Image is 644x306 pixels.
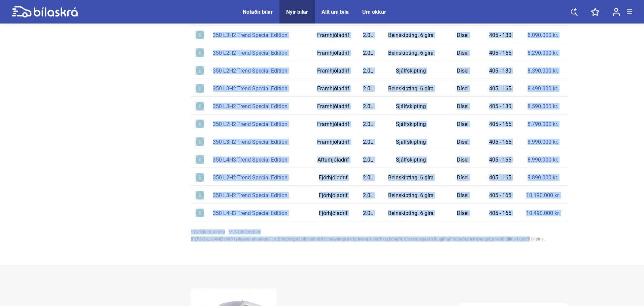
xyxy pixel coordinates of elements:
td: Framhjóladrif [309,43,357,61]
a: Notaðir bílar [243,9,273,15]
div: 350 L3H2 Trend Special Edition [213,86,306,91]
a: Nýir bílar [286,9,308,15]
td: Dísel [443,97,482,115]
a: Allt um bíla [321,9,349,15]
td: 405 - 130 [482,26,518,43]
td: Dísel [443,79,482,97]
a: 9.890.000 kr. [528,175,558,180]
div: 350 L3H2 Trend Special Edition [213,193,306,198]
td: 405 - 165 [482,79,518,97]
img: info-icon.svg [196,173,204,182]
td: Sjálfskipting [379,97,443,115]
td: Sjálfskipting [379,115,443,132]
td: Beinskipting. 6 gíra [379,204,443,221]
td: Dísel [443,115,482,132]
td: 2.0L [357,204,379,221]
div: [PERSON_NAME] með fyrirvara um prentvillur. Brimborg áskilur sér rétt til breytinga án fyrirvara ... [191,237,568,241]
a: 8.290.000 kr. [528,50,558,56]
td: 2.0L [357,43,379,61]
td: Dísel [443,168,482,186]
td: Framhjóladrif [309,97,357,115]
td: Afturhjóladrif [309,150,357,168]
a: Um okkur [362,9,386,15]
img: info-icon.svg [196,48,204,57]
a: 10.490.000 kr. [526,211,560,216]
img: info-icon.svg [196,191,204,200]
img: user-login.svg [613,8,620,16]
a: 8.090.000 kr. [528,33,558,38]
td: Sjálfskipting [379,61,443,79]
td: 405 - 130 [482,61,518,79]
td: 405 - 165 [482,168,518,186]
img: info-icon.svg [196,31,204,39]
div: 350 L4H3 Trend Special Edition [213,157,306,163]
td: 405 - 165 [482,204,518,221]
img: info-icon.svg [196,84,204,93]
img: info-icon.svg [196,120,204,128]
span: ** 0-100 km/klst [229,229,260,234]
td: Beinskipting. 6 gíra [379,26,443,43]
img: info-icon.svg [196,137,204,146]
td: Dísel [443,132,482,150]
img: info-icon.svg [196,209,204,217]
td: 405 - 165 [482,186,518,204]
td: 405 - 165 [482,43,518,61]
td: 2.0L [357,115,379,132]
a: 8.590.000 kr. [528,104,558,109]
td: Framhjóladrif [309,132,357,150]
div: 350 L2H2 Trend Special Edition [213,68,306,74]
td: Dísel [443,150,482,168]
td: 2.0L [357,79,379,97]
td: Dísel [443,43,482,61]
div: 350 L2H2 Trend Special Edition [213,175,306,180]
td: Dísel [443,204,482,221]
div: * Eydsla bL akstur [191,230,568,234]
div: 350 L4H3 Trend Special Edition [213,211,306,216]
td: 2.0L [357,97,379,115]
td: 405 - 165 [482,115,518,132]
a: 8.790.000 kr. [528,122,558,127]
td: 2.0L [357,168,379,186]
td: Dísel [443,186,482,204]
td: 2.0L [357,26,379,43]
a: 8.990.000 kr. [528,157,558,163]
img: info-icon.svg [196,155,204,164]
td: 2.0L [357,150,379,168]
td: 405 - 165 [482,132,518,150]
a: 8.990.000 kr. [528,139,558,145]
td: Framhjóladrif [309,79,357,97]
div: 350 L3H2 Trend Special Edition [213,104,306,109]
div: 350 L2H2 Trend Special Edition [213,122,306,127]
a: 10.190.000 kr. [526,193,560,198]
div: 350 L3H2 Trend Special Edition [213,33,306,38]
a: 8.490.000 kr. [528,86,558,91]
td: Beinskipting. 6 gíra [379,79,443,97]
td: Fjórhjóladrif [309,168,357,186]
td: 405 - 165 [482,150,518,168]
div: 350 L3H2 Trend Special Edition [213,139,306,145]
td: Framhjóladrif [309,115,357,132]
td: Framhjóladrif [309,26,357,43]
img: info-icon.svg [196,66,204,75]
td: 2.0L [357,186,379,204]
td: Sjálfskipting [379,132,443,150]
td: Sjálfskipting [379,150,443,168]
td: 405 - 130 [482,97,518,115]
td: 2.0L [357,132,379,150]
td: Fjórhjóladrif [309,186,357,204]
td: Dísel [443,61,482,79]
div: 350 L2H2 Trend Special Edition [213,50,306,56]
td: Fjórhjóladrif [309,204,357,221]
a: 8.390.000 kr. [528,68,558,74]
img: info-icon.svg [196,102,204,111]
td: Beinskipting. 6 gíra [379,43,443,61]
td: 2.0L [357,61,379,79]
td: Framhjóladrif [309,61,357,79]
td: Beinskipting. 6 gíra [379,168,443,186]
td: Dísel [443,26,482,43]
td: Beinskipting. 6 gíra [379,186,443,204]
